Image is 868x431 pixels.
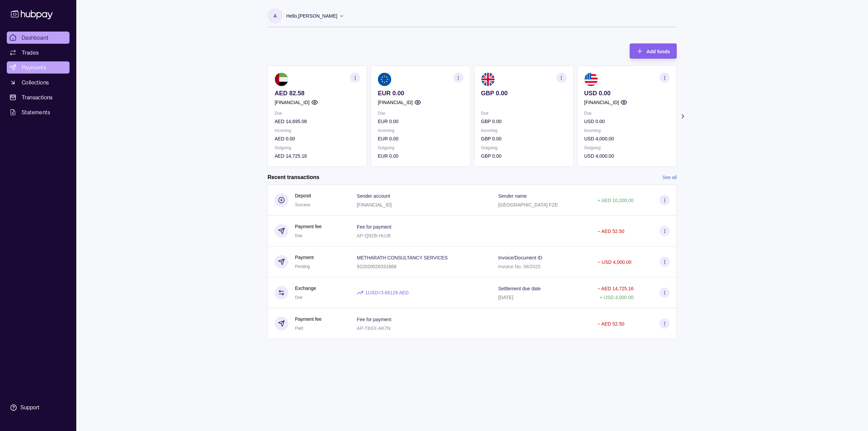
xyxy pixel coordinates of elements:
p: − USD 4,000.00 [597,259,631,265]
p: Fee for payment [357,224,391,230]
button: Add funds [630,43,677,59]
p: − AED 52.50 [597,321,624,327]
p: Deposit [295,192,311,199]
p: Due [378,110,463,117]
p: AED 14,725.16 [275,152,360,160]
span: Due [295,233,302,238]
p: AP-Q9ZB-HUJ8 [357,233,391,238]
span: Collections [22,78,49,86]
a: Dashboard [7,32,70,44]
span: Dashboard [22,34,48,42]
a: See all [662,174,677,181]
p: USD 4,000.00 [584,152,670,160]
p: EUR 0.00 [378,90,463,97]
span: Trades [22,48,39,57]
p: Outgoing [378,144,463,152]
p: Outgoing [481,144,567,152]
p: EUR 0.00 [378,152,463,160]
span: Add funds [647,49,670,54]
a: Support [7,400,70,415]
p: Payment [295,254,314,261]
p: Outgoing [275,144,360,152]
p: Sender name [498,193,527,199]
span: Transactions [22,93,53,101]
a: Statements [7,106,70,118]
p: Due [481,110,567,117]
p: [GEOGRAPHIC_DATA] FZE [498,202,558,208]
span: Due [295,295,302,300]
p: [FINANCIAL_ID] [584,99,619,106]
p: Outgoing [584,144,670,152]
p: Sender account [357,193,390,199]
p: − AED 52.50 [597,229,624,234]
p: AED 14,695.08 [275,118,360,125]
span: Payments [22,63,46,72]
p: [FINANCIAL_ID] [357,202,392,208]
p: USD 0.00 [584,90,670,97]
p: EUR 0.00 [378,135,463,142]
p: Payment fee [295,315,322,323]
p: GBP 0.00 [481,152,567,160]
p: [FINANCIAL_ID] [378,99,413,106]
p: Settlement due date [498,286,540,291]
p: Invoice No: 08/2025 [498,264,540,269]
p: Fee for payment [357,317,391,322]
p: USD 0.00 [584,118,670,125]
p: Incoming [481,127,567,134]
p: USD 4,000.00 [584,135,670,142]
p: AP-T6XX-AK7N [357,326,391,331]
a: Transactions [7,91,70,103]
p: Hello, [PERSON_NAME] [286,12,337,20]
p: A [274,12,277,20]
p: GBP 0.00 [481,135,567,142]
a: Collections [7,76,70,89]
img: us [584,73,598,86]
p: Due [584,110,670,117]
p: EUR 0.00 [378,118,463,125]
p: AED 0.00 [275,135,360,142]
p: [DATE] [498,295,513,300]
p: Incoming [275,127,360,134]
p: − AED 14,725.16 [597,286,633,291]
p: Incoming [378,127,463,134]
span: Success [295,202,310,207]
h2: Recent transactions [268,174,319,181]
p: Exchange [295,285,316,292]
img: gb [481,73,495,86]
div: Support [20,404,39,411]
img: ae [275,73,288,86]
p: GBP 0.00 [481,118,567,125]
p: Payment fee [295,223,322,230]
span: Paid [295,326,303,331]
p: + USD 4,000.00 [599,295,633,300]
p: Invoice/Document ID [498,255,542,260]
span: Pending [295,264,310,269]
a: Payments [7,61,70,74]
a: Trades [7,46,70,59]
p: AED 82.58 [275,90,360,97]
p: Incoming [584,127,670,134]
p: 1 USD = 3.68129 AED [365,289,409,296]
p: [FINANCIAL_ID] [275,99,310,106]
p: GBP 0.00 [481,90,567,97]
p: + AED 10,200.00 [597,198,633,203]
p: METHARATH CONSULTANCY SERVICES [357,255,448,260]
p: Due [275,110,360,117]
span: Statements [22,108,50,116]
p: 922020026331668 [357,264,396,269]
img: eu [378,73,391,86]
